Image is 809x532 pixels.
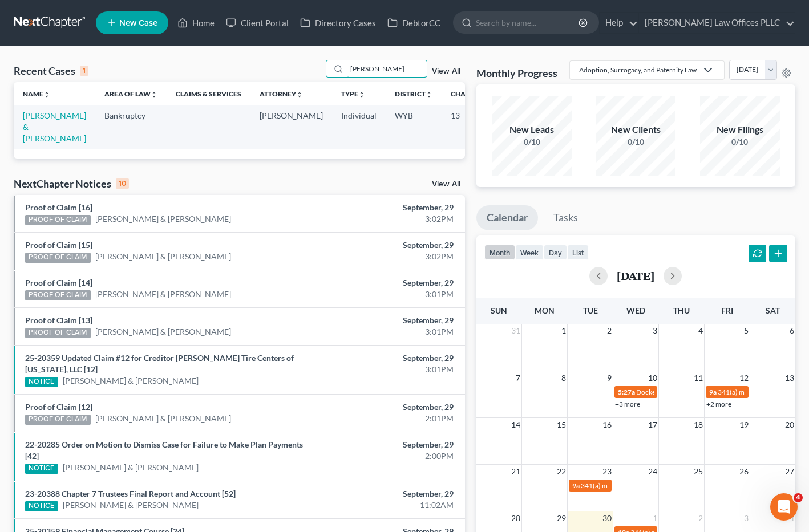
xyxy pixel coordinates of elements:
[318,413,454,424] div: 2:01PM
[318,450,454,462] div: 2:00PM
[535,306,555,315] span: Mon
[116,178,129,189] div: 10
[510,324,521,338] span: 31
[721,306,733,315] span: Fri
[318,499,454,511] div: 11:02AM
[673,306,690,315] span: Thu
[442,105,499,149] td: 13
[544,245,567,260] button: day
[358,91,365,98] i: unfold_more
[386,105,442,149] td: WYB
[318,239,454,251] div: September, 29
[560,324,567,338] span: 1
[318,352,454,364] div: September, 29
[220,13,294,33] a: Client Portal
[572,481,580,490] span: 9a
[784,465,795,478] span: 27
[250,105,332,149] td: [PERSON_NAME]
[652,511,658,525] span: 1
[80,66,88,76] div: 1
[693,418,704,432] span: 18
[14,177,129,190] div: NextChapter Notices
[788,324,795,338] span: 6
[95,413,231,424] a: [PERSON_NAME] & [PERSON_NAME]
[709,388,717,396] span: 9a
[543,205,588,230] a: Tasks
[332,105,386,149] td: Individual
[647,465,658,478] span: 24
[25,415,91,425] div: PROOF OF CLAIM
[426,91,432,98] i: unfold_more
[700,136,780,148] div: 0/10
[260,90,303,98] a: Attorneyunfold_more
[25,202,92,212] a: Proof of Claim [16]
[596,123,675,136] div: New Clients
[296,91,303,98] i: unfold_more
[318,364,454,375] div: 3:01PM
[697,511,704,525] span: 2
[647,371,658,385] span: 10
[341,90,365,98] a: Typeunfold_more
[318,277,454,289] div: September, 29
[700,123,780,136] div: New Filings
[556,511,567,525] span: 29
[95,251,231,262] a: [PERSON_NAME] & [PERSON_NAME]
[347,60,427,77] input: Search by name...
[95,105,167,149] td: Bankruptcy
[652,324,658,338] span: 3
[25,440,303,461] a: 22-20285 Order on Motion to Dismiss Case for Failure to Make Plan Payments [42]
[606,371,613,385] span: 9
[451,90,490,98] a: Chapterunfold_more
[697,324,704,338] span: 4
[738,465,750,478] span: 26
[617,270,654,282] h2: [DATE]
[581,481,691,490] span: 341(a) meeting for [PERSON_NAME]
[770,493,798,521] iframe: Intercom live chat
[743,324,750,338] span: 5
[25,377,58,387] div: NOTICE
[784,418,795,432] span: 20
[318,315,454,326] div: September, 29
[560,371,567,385] span: 8
[318,488,454,499] div: September, 29
[25,489,236,498] a: 23-20388 Chapter 7 Trustees Final Report and Account [52]
[492,123,572,136] div: New Leads
[784,371,795,385] span: 13
[432,180,460,188] a: View All
[318,251,454,262] div: 3:02PM
[25,278,92,287] a: Proof of Claim [14]
[318,202,454,213] div: September, 29
[738,371,750,385] span: 12
[794,493,803,502] span: 4
[167,82,250,105] th: Claims & Services
[104,90,157,98] a: Area of Lawunfold_more
[476,66,557,80] h3: Monthly Progress
[318,439,454,450] div: September, 29
[743,511,750,525] span: 3
[556,418,567,432] span: 15
[693,371,704,385] span: 11
[95,326,231,338] a: [PERSON_NAME] & [PERSON_NAME]
[172,13,220,33] a: Home
[515,245,544,260] button: week
[766,306,780,315] span: Sat
[25,240,92,250] a: Proof of Claim [15]
[476,205,538,230] a: Calendar
[615,400,640,408] a: +3 more
[25,501,58,511] div: NOTICE
[510,511,521,525] span: 28
[318,401,454,413] div: September, 29
[25,464,58,474] div: NOTICE
[567,245,589,260] button: list
[25,290,91,300] div: PROOF OF CLAIM
[556,465,567,478] span: 22
[23,90,50,98] a: Nameunfold_more
[636,388,799,396] span: Docket Text: for [PERSON_NAME] & [PERSON_NAME]
[294,13,382,33] a: Directory Cases
[25,353,294,374] a: 25-20359 Updated Claim #12 for Creditor [PERSON_NAME] Tire Centers of [US_STATE], LLC [12]
[601,511,613,525] span: 30
[23,111,86,143] a: [PERSON_NAME] & [PERSON_NAME]
[600,13,638,33] a: Help
[639,13,795,33] a: [PERSON_NAME] Law Offices PLLC
[647,418,658,432] span: 17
